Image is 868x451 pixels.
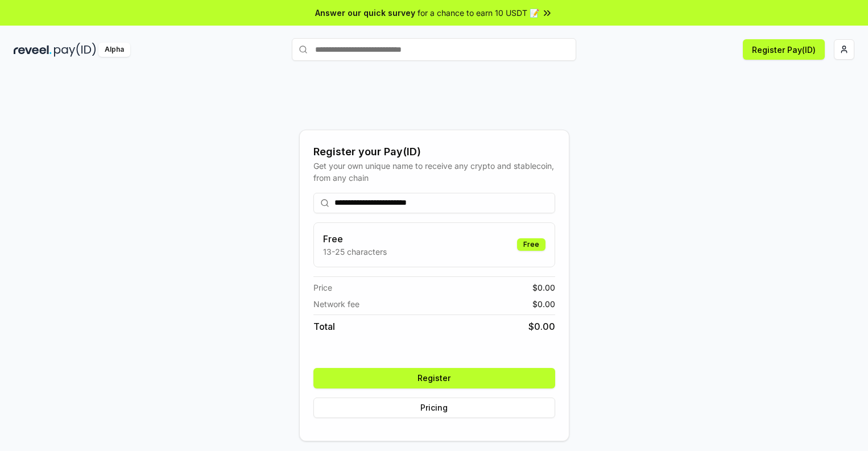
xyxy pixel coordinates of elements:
[517,238,545,251] div: Free
[54,43,96,57] img: pay_id
[532,282,555,293] span: $ 0.00
[98,43,130,57] div: Alpha
[528,320,555,333] span: $ 0.00
[313,368,555,388] button: Register
[313,398,555,418] button: Pricing
[532,298,555,310] span: $ 0.00
[323,246,387,258] p: 13-25 characters
[313,320,335,333] span: Total
[313,282,332,293] span: Price
[313,144,555,160] div: Register your Pay(ID)
[743,39,825,60] button: Register Pay(ID)
[323,232,387,246] h3: Free
[313,298,359,310] span: Network fee
[313,160,555,184] div: Get your own unique name to receive any crypto and stablecoin, from any chain
[14,43,52,57] img: reveel_dark
[315,7,415,19] span: Answer our quick survey
[418,7,539,19] span: for a chance to earn 10 USDT 📝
